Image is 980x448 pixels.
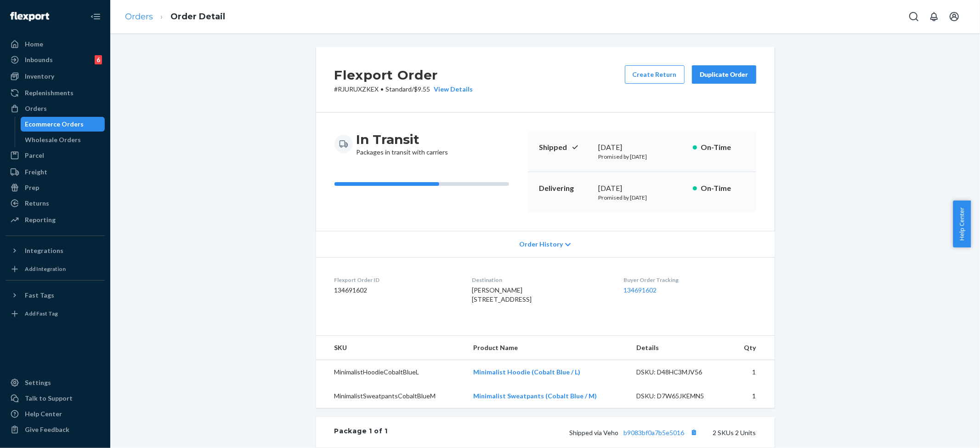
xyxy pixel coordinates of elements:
[953,201,971,247] button: Help Center
[25,55,53,64] div: Inbounds
[6,262,105,276] a: Add Integration
[730,384,775,408] td: 1
[25,135,81,144] div: Wholesale Orders
[316,384,466,408] td: MinimalistSweatpantsCobaltBlueM
[316,336,466,360] th: SKU
[6,148,105,163] a: Parcel
[6,391,105,406] a: Talk to Support
[21,117,105,132] a: Ecommerce Orders
[25,291,54,300] div: Fast Tags
[688,426,700,438] button: Copy tracking number
[629,336,730,360] th: Details
[6,180,105,195] a: Prep
[599,153,685,161] p: Promised by [DATE]
[86,7,105,26] button: Close Navigation
[118,3,232,30] ol: breadcrumbs
[316,360,466,385] td: MinimalistHoodieCobaltBlueL
[623,276,756,284] dt: Buyer Order Tracking
[730,360,775,385] td: 1
[25,72,54,81] div: Inventory
[692,65,756,84] button: Duplicate Order
[21,132,105,147] a: Wholesale Orders
[6,213,105,227] a: Reporting
[6,165,105,179] a: Freight
[334,85,473,94] p: # RJURUXZKEX / $9.55
[334,65,473,85] h2: Flexport Order
[6,407,105,421] a: Help Center
[388,426,756,438] div: 2 SKUs 2 Units
[599,183,685,194] div: [DATE]
[25,425,69,434] div: Give Feedback
[472,286,532,303] span: [PERSON_NAME] [STREET_ADDRESS]
[25,246,63,255] div: Integrations
[25,40,43,49] div: Home
[357,131,448,157] div: Packages in transit with carriers
[636,391,723,401] div: DSKU: D7W65JKEMN5
[625,65,685,84] button: Create Return
[6,86,105,100] a: Replenishments
[25,378,51,387] div: Settings
[472,276,609,284] dt: Destination
[170,11,225,22] a: Order Detail
[539,183,591,194] p: Delivering
[25,183,39,192] div: Prep
[334,276,457,284] dt: Flexport Order ID
[6,37,105,52] a: Home
[519,240,563,249] span: Order History
[25,120,84,129] div: Ecommerce Orders
[95,55,102,64] div: 6
[6,243,105,258] button: Integrations
[701,142,745,153] p: On-Time
[539,142,591,153] p: Shipped
[6,196,105,211] a: Returns
[334,286,457,295] dd: 134691602
[570,429,700,437] span: Shipped via Veho
[25,394,73,403] div: Talk to Support
[10,12,49,21] img: Flexport logo
[6,52,105,67] a: Inbounds6
[945,7,963,26] button: Open account menu
[381,85,384,93] span: •
[623,286,657,294] a: 134691602
[473,368,580,376] a: Minimalist Hoodie (Cobalt Blue / L)
[6,422,105,437] button: Give Feedback
[125,11,153,22] a: Orders
[25,409,62,419] div: Help Center
[701,183,745,194] p: On-Time
[473,392,597,400] a: Minimalist Sweatpants (Cobalt Blue / M)
[6,69,105,84] a: Inventory
[25,151,44,160] div: Parcel
[25,104,47,113] div: Orders
[599,142,685,153] div: [DATE]
[6,288,105,303] button: Fast Tags
[6,306,105,321] a: Add Fast Tag
[25,167,47,177] div: Freight
[636,368,723,377] div: DSKU: D48HC3MJV56
[334,426,388,438] div: Package 1 of 1
[25,310,58,317] div: Add Fast Tag
[6,101,105,116] a: Orders
[730,336,775,360] th: Qty
[624,429,685,437] a: b9083bf0a7b5e5016
[386,85,412,93] span: Standard
[925,7,943,26] button: Open notifications
[6,375,105,390] a: Settings
[466,336,629,360] th: Product Name
[700,70,748,79] div: Duplicate Order
[599,194,685,201] p: Promised by [DATE]
[25,215,56,224] div: Reporting
[25,199,49,208] div: Returns
[25,88,74,98] div: Replenishments
[431,85,473,94] button: View Details
[25,265,66,273] div: Add Integration
[905,7,923,26] button: Open Search Box
[357,131,448,148] h3: In Transit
